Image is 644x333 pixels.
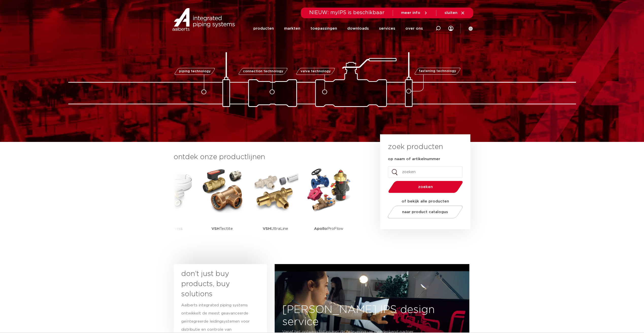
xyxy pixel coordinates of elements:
[310,19,337,38] a: toepassingen
[306,167,352,245] a: ApolloProFlow
[386,180,465,193] button: zoeken
[347,19,369,38] a: downloads
[199,167,245,245] a: VSHTectite
[181,269,250,299] h3: don’t just buy products, buy solutions
[314,227,327,231] strong: Apollo
[211,213,233,245] p: Tectite
[405,19,423,38] a: over ons
[284,19,300,38] a: markten
[211,227,220,231] strong: VSH
[402,210,448,214] span: naar product catalogus
[419,70,456,73] span: fastening technology
[401,11,428,15] a: meer info
[263,213,288,245] p: UltraLine
[179,70,211,73] span: piping technology
[386,206,464,218] a: naar product catalogus
[444,11,465,15] a: sluiten
[444,11,457,15] span: sluiten
[401,185,450,189] span: zoeken
[301,70,331,73] span: valve technology
[243,70,283,73] span: connection technology
[263,227,271,231] strong: VSH
[388,142,443,152] h3: zoek producten
[253,19,274,38] a: producten
[275,304,469,328] h3: [PERSON_NAME] IPS design service
[388,166,463,178] input: zoeken
[253,19,423,38] nav: Menu
[388,157,440,162] label: op naam of artikelnummer
[401,11,420,15] span: meer info
[379,19,395,38] a: services
[309,10,385,15] span: NIEUW: myIPS is beschikbaar
[314,213,343,245] p: ProFlow
[402,199,449,203] strong: of bekijk alle producten
[253,167,298,245] a: VSHUltraLine
[174,152,363,162] h3: ontdek onze productlijnen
